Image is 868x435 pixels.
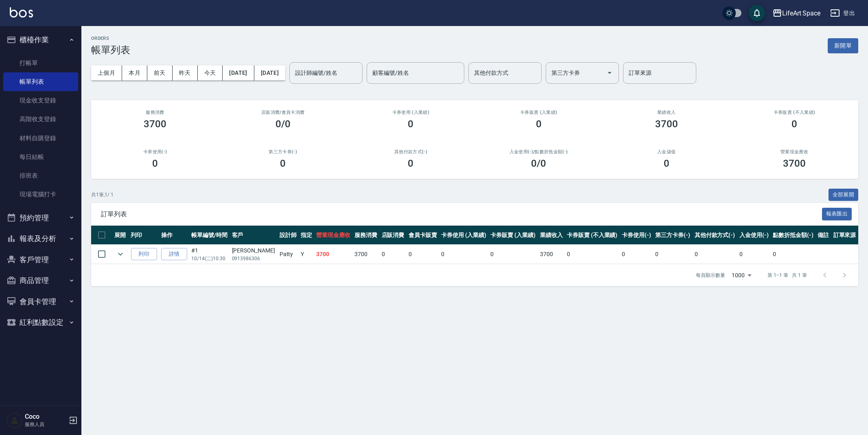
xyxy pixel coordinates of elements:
[299,226,314,245] th: 指定
[828,38,858,53] button: 新開單
[101,149,209,154] h2: 卡券使用(-)
[356,149,465,154] h2: 其他付款方式(-)
[696,272,725,279] p: 每頁顯示數量
[91,191,114,198] p: 共 1 筆, 1 / 1
[25,413,66,421] h5: Coco
[737,245,771,264] td: 0
[408,158,413,169] h3: 0
[280,158,286,169] h3: 0
[484,149,593,154] h2: 入金使用(-) /點數折抵金額(-)
[129,226,159,245] th: 列印
[612,110,721,115] h2: 業績收入
[3,91,78,110] a: 現金收支登錄
[791,118,797,130] h3: 0
[3,166,78,185] a: 排班表
[112,226,129,245] th: 展開
[3,72,78,91] a: 帳單列表
[653,245,692,264] td: 0
[91,65,122,80] button: 上個月
[230,226,278,245] th: 客戶
[728,264,754,286] div: 1000
[232,246,275,255] div: [PERSON_NAME]
[3,29,78,50] button: 櫃檯作業
[565,245,620,264] td: 0
[147,65,173,80] button: 前天
[783,158,806,169] h3: 3700
[299,245,314,264] td: Y
[131,248,157,261] button: 列印
[612,149,721,154] h2: 入金儲值
[439,245,488,264] td: 0
[3,54,78,72] a: 打帳單
[254,65,285,80] button: [DATE]
[278,245,299,264] td: Patty
[408,118,413,130] h3: 0
[767,272,807,279] p: 第 1–1 筆 共 1 筆
[3,249,78,270] button: 客戶管理
[740,149,848,154] h2: 營業現金應收
[314,226,352,245] th: 營業現金應收
[91,44,130,56] h3: 帳單列表
[538,245,565,264] td: 3700
[536,118,542,130] h3: 0
[620,245,653,264] td: 0
[538,226,565,245] th: 業績收入
[144,118,166,130] h3: 3700
[223,65,254,80] button: [DATE]
[10,7,33,17] img: Logo
[3,185,78,204] a: 現場電腦打卡
[114,248,127,260] button: expand row
[3,110,78,128] a: 高階收支登錄
[352,226,379,245] th: 服務消費
[737,226,771,245] th: 入金使用(-)
[229,149,337,154] h2: 第三方卡券(-)
[653,226,692,245] th: 第三方卡券(-)
[771,245,816,264] td: 0
[664,158,669,169] h3: 0
[603,66,616,79] button: Open
[831,226,858,245] th: 訂單來源
[173,65,198,80] button: 昨天
[198,65,223,80] button: 今天
[782,8,820,18] div: LifeArt Space
[152,158,158,169] h3: 0
[122,65,147,80] button: 本月
[693,226,737,245] th: 其他付款方式(-)
[3,207,78,228] button: 預約管理
[740,110,848,115] h2: 卡券販賣 (不入業績)
[380,226,407,245] th: 店販消費
[232,255,275,262] p: 0913986306
[91,36,130,41] h2: ORDERS
[769,5,824,22] button: LifeArt Space
[771,226,816,245] th: 點數折抵金額(-)
[189,245,230,264] td: #1
[275,118,291,130] h3: 0/0
[828,41,858,49] a: 新開單
[25,421,66,428] p: 服務人員
[827,6,858,21] button: 登出
[749,5,765,21] button: save
[356,110,465,115] h2: 卡券使用 (入業績)
[159,226,189,245] th: 操作
[3,312,78,333] button: 紅利點數設定
[439,226,488,245] th: 卡券使用 (入業績)
[620,226,653,245] th: 卡券使用(-)
[407,245,439,264] td: 0
[189,226,230,245] th: 帳單編號/時間
[7,412,23,428] img: Person
[3,228,78,249] button: 報表及分析
[278,226,299,245] th: 設計師
[488,226,538,245] th: 卡券販賣 (入業績)
[380,245,407,264] td: 0
[3,129,78,148] a: 材料自購登錄
[101,110,209,115] h3: 服務消費
[565,226,620,245] th: 卡券販賣 (不入業績)
[101,210,822,218] span: 訂單列表
[3,148,78,166] a: 每日結帳
[488,245,538,264] td: 0
[484,110,593,115] h2: 卡券販賣 (入業績)
[531,158,546,169] h3: 0 /0
[407,226,439,245] th: 會員卡販賣
[816,226,831,245] th: 備註
[3,270,78,291] button: 商品管理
